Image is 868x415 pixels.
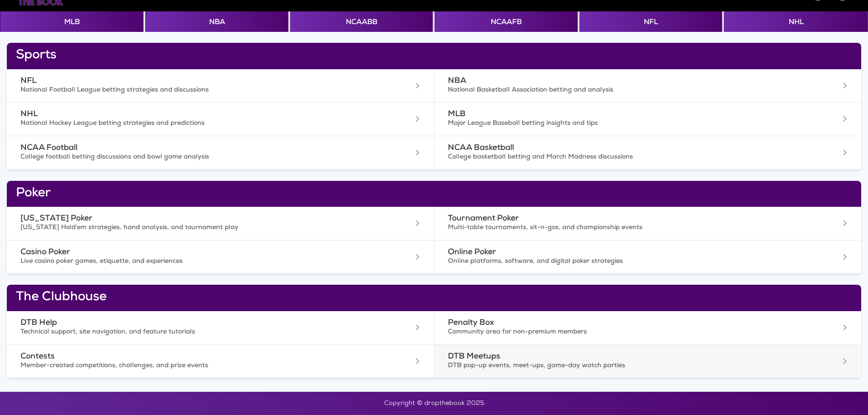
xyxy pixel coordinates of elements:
[448,352,789,362] h3: DTB Meetups
[21,224,361,233] p: [US_STATE] Hold'em strategies, hand analysis, and tournament play
[448,153,789,162] p: College basketball betting and March Madness discussions
[21,86,361,95] p: National Football League betting strategies and discussions
[448,257,789,266] p: Online platforms, software, and digital poker strategies
[448,110,789,119] h3: MLB
[724,11,868,32] button: NHL
[21,119,361,128] p: National Hockey League betting strategies and predictions
[21,77,361,86] h3: NFL
[21,248,361,257] h3: Casino Poker
[16,186,852,202] h2: Poker
[16,48,852,64] h2: Sports
[21,214,361,224] h3: [US_STATE] Poker
[16,290,852,306] h2: The Clubhouse
[21,110,361,119] h3: NHL
[448,86,789,95] p: National Basketball Association betting and analysis
[448,77,789,86] h3: NBA
[290,11,433,32] button: NCAABB
[580,11,722,32] button: NFL
[21,153,361,162] p: College football betting discussions and bowl game analysis
[21,328,361,337] p: Technical support, site navigation, and feature tutorials
[21,318,361,328] h3: DTB Help
[21,257,361,266] p: Live casino poker games, etiquette, and experiences
[448,119,789,128] p: Major League Baseball betting insights and tips
[21,352,361,362] h3: Contests
[448,328,789,337] p: Community area for non-premium members
[448,362,789,371] p: DTB pop-up events, meet-ups, game-day watch parties
[448,224,789,233] p: Multi-table tournaments, sit-n-gos, and championship events
[448,318,789,328] h3: Penalty Box
[21,143,361,153] h3: NCAA Football
[448,248,789,257] h3: Online Poker
[145,11,288,32] button: NBA
[448,214,789,224] h3: Tournament Poker
[21,362,361,371] p: Member-created competitions, challenges, and prize events
[435,11,577,32] button: NCAAFB
[448,143,789,153] h3: NCAA Basketball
